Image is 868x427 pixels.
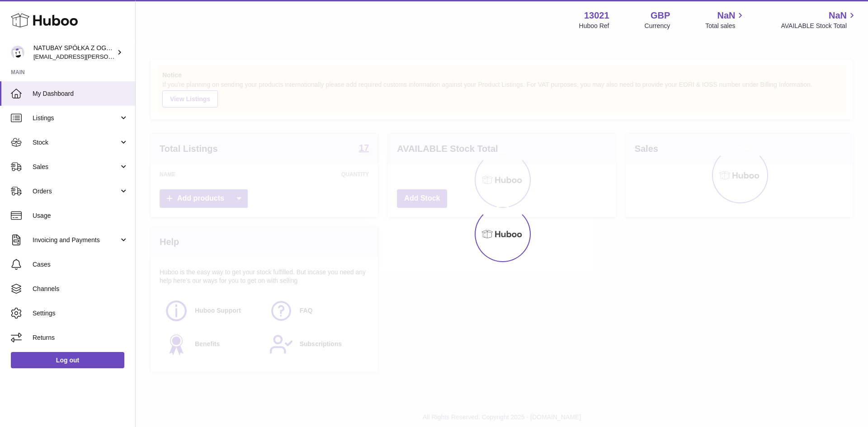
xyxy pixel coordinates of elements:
[705,9,745,30] a: NaN Total sales
[33,309,128,318] span: Settings
[11,46,24,59] img: kacper.antkowski@natubay.pl
[33,53,181,60] span: [EMAIL_ADDRESS][PERSON_NAME][DOMAIN_NAME]
[33,138,119,147] span: Stock
[33,236,119,244] span: Invoicing and Payments
[584,9,609,22] strong: 13021
[33,163,119,171] span: Sales
[33,114,119,122] span: Listings
[33,211,128,220] span: Usage
[829,9,847,22] span: NaN
[33,333,128,342] span: Returns
[705,22,745,30] span: Total sales
[781,22,857,30] span: AVAILABLE Stock Total
[645,22,670,30] div: Currency
[33,44,115,61] div: NATUBAY SPÓŁKA Z OGRANICZONĄ ODPOWIEDZIALNOŚCIĄ
[781,9,857,30] a: NaN AVAILABLE Stock Total
[33,89,128,98] span: My Dashboard
[11,352,124,368] a: Log out
[651,9,670,22] strong: GBP
[33,285,128,293] span: Channels
[33,260,128,269] span: Cases
[579,22,609,30] div: Huboo Ref
[33,187,119,196] span: Orders
[717,9,735,22] span: NaN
